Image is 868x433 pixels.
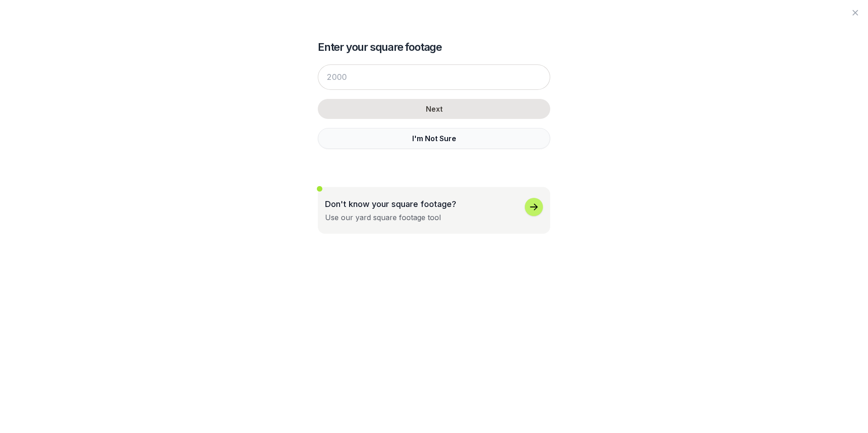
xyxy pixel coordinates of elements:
[318,187,550,234] button: Don't know your square footage?Use our yard square footage tool
[325,212,441,223] div: Use our yard square footage tool
[318,64,550,90] input: 2000
[318,128,550,149] button: I'm Not Sure
[325,198,456,210] p: Don't know your square footage?
[318,40,550,54] h2: Enter your square footage
[318,99,550,119] button: Next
